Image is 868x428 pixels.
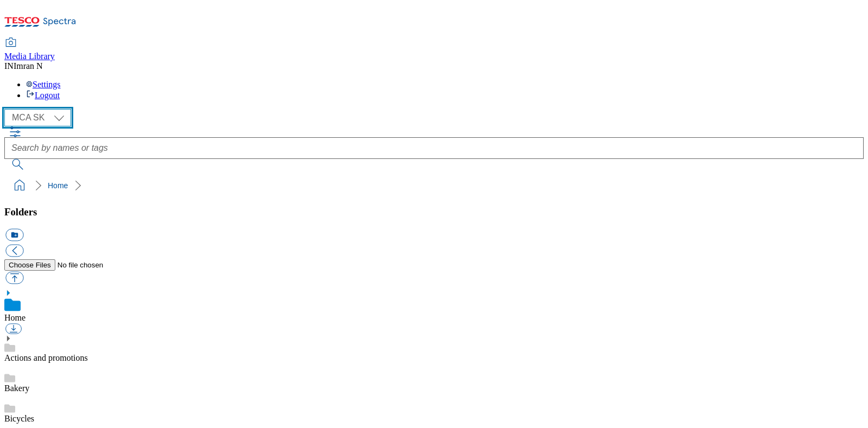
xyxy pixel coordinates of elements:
span: Imran N [14,61,43,71]
a: Bicycles [4,414,34,423]
a: Actions and promotions [4,353,88,362]
a: home [11,177,28,194]
a: Logout [26,91,60,100]
nav: breadcrumb [4,175,864,196]
a: Bakery [4,384,29,393]
h3: Folders [4,206,864,218]
input: Search by names or tags [4,137,864,159]
a: Home [4,313,25,322]
span: Media Library [4,52,55,61]
a: Home [48,181,68,190]
a: Settings [26,80,61,89]
a: Media Library [4,39,55,61]
span: IN [4,61,14,71]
